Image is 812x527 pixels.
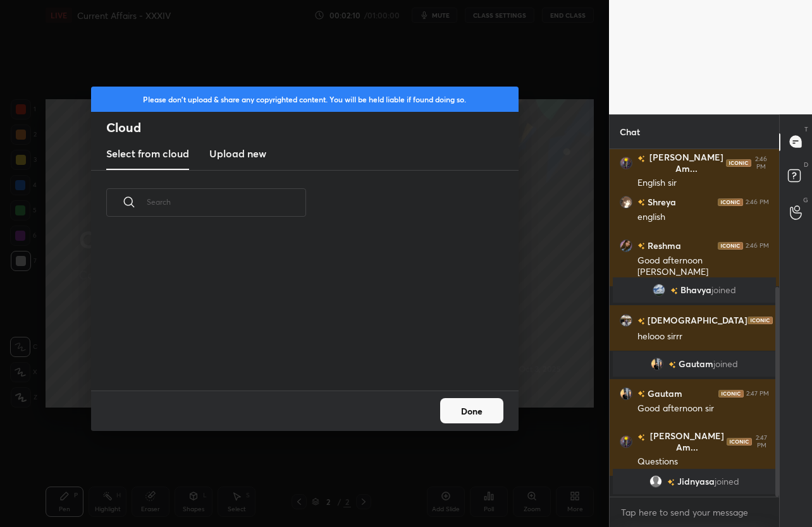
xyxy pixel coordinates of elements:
p: T [804,124,808,134]
span: Bhavya [680,285,711,295]
img: 40d9ba68ef7048b4908f999be8d7a2d9.png [620,195,632,208]
span: joined [713,359,738,369]
img: no-rating-badge.077c3623.svg [637,155,645,162]
img: default.png [649,475,662,488]
div: English sir [637,177,769,190]
img: 12ce3ec98b4444858bae02772c1ab092.jpg [620,387,632,399]
img: iconic-dark.1390631f.png [718,198,743,205]
div: Good afternoon sir [637,403,769,415]
h6: Reshma [645,239,681,252]
button: Done [440,398,503,423]
img: no-rating-badge.077c3623.svg [668,361,676,368]
div: Good afternoon [PERSON_NAME] [637,255,769,279]
img: iconic-dark.1390631f.png [726,159,751,167]
img: ad3483d0c23a418c9a47ed1e0800cc9d.jpg [653,284,665,296]
img: iconic-dark.1390631f.png [718,389,744,397]
div: Questions [637,456,769,468]
img: 3 [620,157,632,169]
span: joined [711,285,736,295]
div: 2:46 PM [754,155,769,171]
h6: Gautam [645,387,682,400]
div: Please don't upload & share any copyrighted content. You will be held liable if found doing so. [91,87,519,112]
p: D [804,160,808,169]
p: Chat [610,115,650,148]
span: Gautam [679,359,713,369]
img: no-rating-badge.077c3623.svg [637,317,645,324]
img: iconic-dark.1390631f.png [718,241,743,249]
img: iconic-dark.1390631f.png [727,438,752,445]
div: grid [91,231,503,391]
img: no-rating-badge.077c3623.svg [667,478,675,485]
img: no-rating-badge.077c3623.svg [637,391,645,397]
h6: [PERSON_NAME] Am... [645,152,726,174]
h6: [PERSON_NAME] Am... [645,430,727,453]
img: no-rating-badge.077c3623.svg [637,434,645,441]
div: 2:47 PM [754,434,769,449]
h3: Select from cloud [106,146,189,161]
h6: [DEMOGRAPHIC_DATA] [645,313,747,327]
div: helooo sirrr [637,330,769,343]
p: G [803,195,808,205]
div: 2:46 PM [746,241,769,249]
span: joined [715,476,739,487]
input: Search [147,175,306,229]
img: 48fef81004314f09b108d02dba5cb6d0.jpg [620,239,632,251]
div: english [637,211,769,224]
div: grid [610,149,779,497]
img: iconic-dark.1390631f.png [747,317,773,324]
h6: Shreya [645,195,676,209]
img: 12ce3ec98b4444858bae02772c1ab092.jpg [651,358,663,370]
img: no-rating-badge.077c3623.svg [670,287,678,294]
img: no-rating-badge.077c3623.svg [637,199,645,206]
div: 2:46 PM [746,198,769,205]
div: 2:47 PM [746,389,769,397]
h2: Cloud [106,119,519,136]
h3: Upload new [209,146,266,161]
img: 3 [620,435,632,448]
img: no-rating-badge.077c3623.svg [637,243,645,250]
span: Jidnyasa [677,476,715,487]
img: 423326c9e19049979fb3a1b041a81b46.jpg [620,314,632,327]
